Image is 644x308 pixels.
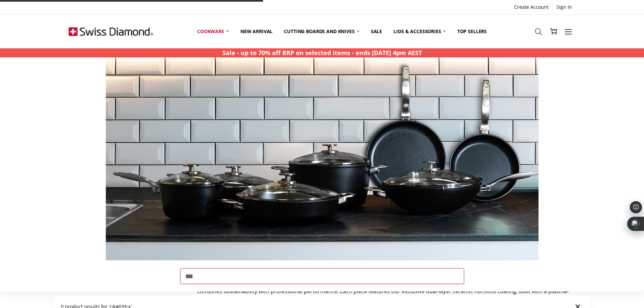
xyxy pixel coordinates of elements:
[69,15,153,48] img: Free Shipping On Every Order
[452,16,493,46] a: Top Sellers
[510,2,552,12] a: Create Account
[222,49,422,57] strong: Sale - up to 70% off RRP on selected items - ends [DATE] 4pm AEST
[553,2,576,12] a: Sign In
[235,16,278,46] a: New arrival
[278,16,365,46] a: Cutting boards and knives
[191,16,235,46] a: Cookware
[388,16,451,46] a: Lids & Accessories
[365,16,388,46] a: Sale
